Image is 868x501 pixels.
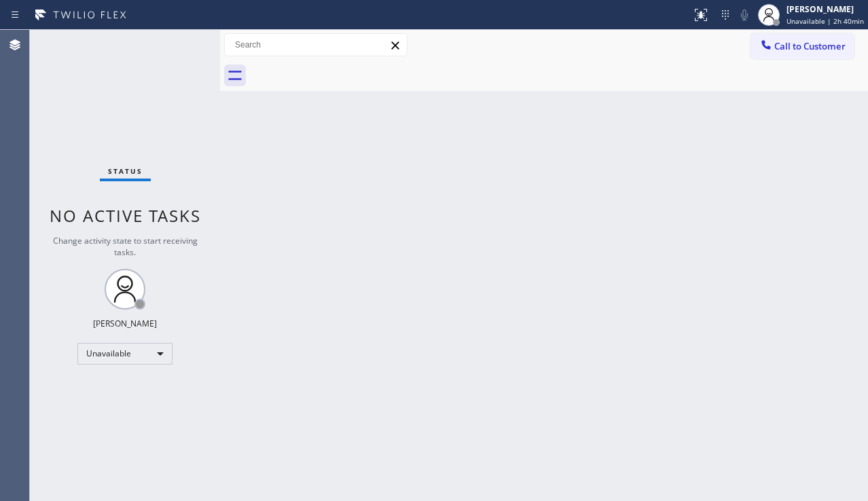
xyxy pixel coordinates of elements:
span: Unavailable | 2h 40min [786,16,864,26]
input: Search [225,34,407,56]
span: No active tasks [50,204,201,227]
div: [PERSON_NAME] [786,3,864,15]
button: Mute [735,5,754,24]
div: Unavailable [77,343,173,365]
span: Call to Customer [774,40,846,52]
span: Status [108,166,143,176]
button: Call to Customer [751,33,854,59]
span: Change activity state to start receiving tasks. [53,235,198,258]
div: [PERSON_NAME] [93,318,157,329]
